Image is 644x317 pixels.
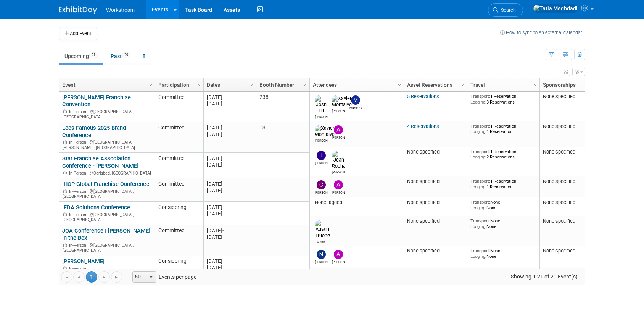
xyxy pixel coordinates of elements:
span: In-Person [69,140,89,145]
span: 1 [86,271,97,283]
div: Austin Truong [315,239,328,244]
div: Jean Rocha [332,169,345,174]
span: In-Person [69,266,89,271]
span: In-Person [69,109,89,114]
a: Search [488,3,523,17]
span: Lodging: [470,205,486,210]
span: None specified [543,123,575,129]
div: [GEOGRAPHIC_DATA], [GEOGRAPHIC_DATA] [62,242,151,253]
a: Travel [470,78,535,91]
a: Lees Famous 2025 Brand Conference [62,125,126,139]
div: [DATE] [207,210,253,217]
div: None tagged [313,199,401,205]
span: Transport: [470,178,490,184]
span: Transport: [470,149,490,154]
span: Go to the previous page [76,274,82,280]
a: How to sync to an external calendar... [500,30,585,36]
span: None specified [543,218,575,224]
a: [PERSON_NAME] [62,258,105,265]
span: - [222,94,224,100]
span: Lodging: [470,184,486,189]
img: Andrew Walters [334,250,343,259]
a: [PERSON_NAME] Franchise Convention [62,94,131,108]
span: None specified [407,218,440,224]
div: Andrew Walters [332,259,345,264]
span: None specified [543,178,575,184]
a: IHOP Global Franchise Conference [62,181,149,188]
div: Andrew Walters [332,134,345,139]
img: In-Person Event [63,171,67,175]
span: In-Person [69,212,89,217]
a: JOA Conference | [PERSON_NAME] in the Box [62,227,150,241]
div: Carlsbad, [GEOGRAPHIC_DATA] [62,170,151,176]
span: Showing 1-21 of 21 Event(s) [504,271,585,282]
span: Lodging: [470,224,486,229]
img: In-Person Event [63,243,67,247]
span: Column Settings [249,82,255,88]
td: Committed [155,122,203,153]
a: Event [62,78,150,91]
div: [DATE] [207,131,253,137]
span: None specified [543,199,575,205]
div: [GEOGRAPHIC_DATA][PERSON_NAME], [GEOGRAPHIC_DATA] [62,139,151,150]
a: Column Settings [531,78,540,90]
div: Jacob Davis [315,160,328,165]
span: select [148,274,154,280]
a: Dates [207,78,251,91]
a: Column Settings [301,78,309,90]
span: Lodging: [470,254,486,259]
a: Booth Number [259,78,304,91]
span: - [222,181,224,187]
a: Sponsorships [543,78,592,91]
img: Makenna Clark [351,95,360,105]
a: Upcoming21 [59,49,103,63]
span: - [222,125,224,131]
img: Andrew Walters [334,180,343,189]
div: Xavier Montalvo [315,137,328,142]
div: [DATE] [207,125,253,131]
div: [DATE] [207,258,253,264]
span: Lodging: [470,129,486,134]
a: Column Settings [396,78,404,90]
img: In-Person Event [63,212,67,216]
span: Column Settings [532,82,538,88]
div: [GEOGRAPHIC_DATA], [GEOGRAPHIC_DATA] [62,188,151,199]
img: Jean Rocha [332,151,346,169]
img: In-Person Event [63,266,67,270]
a: Column Settings [147,78,155,90]
div: [DATE] [207,162,253,168]
span: Lodging: [470,154,486,160]
span: Events per page [123,271,204,283]
a: Column Settings [195,78,204,90]
div: [DATE] [207,204,253,210]
div: Andrew Walters [332,189,345,194]
span: Go to the first page [64,274,70,280]
span: Column Settings [148,82,154,88]
img: Josh Lu [315,95,328,114]
img: In-Person Event [63,109,67,113]
span: None specified [407,248,440,254]
span: None specified [543,94,575,99]
span: Lodging: [470,99,486,105]
div: 1 Reservation 1 Reservation [470,123,537,134]
span: None specified [407,149,440,155]
img: In-Person Event [63,189,67,193]
div: [DATE] [207,227,253,234]
span: Column Settings [196,82,202,88]
span: Column Settings [396,82,402,88]
span: Transport: [470,199,490,205]
span: Column Settings [460,82,466,88]
img: Nick Walters [317,250,326,259]
span: Column Settings [302,82,308,88]
a: Past29 [105,49,136,63]
span: Transport: [470,248,490,253]
a: Column Settings [459,78,467,90]
span: Transport: [470,218,490,223]
span: - [222,155,224,161]
a: Go to the last page [111,271,122,283]
td: Considering [155,256,203,277]
div: [GEOGRAPHIC_DATA], [GEOGRAPHIC_DATA] [62,108,151,120]
div: [DATE] [207,187,253,194]
td: Committed [155,92,203,122]
span: In-Person [69,243,89,248]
